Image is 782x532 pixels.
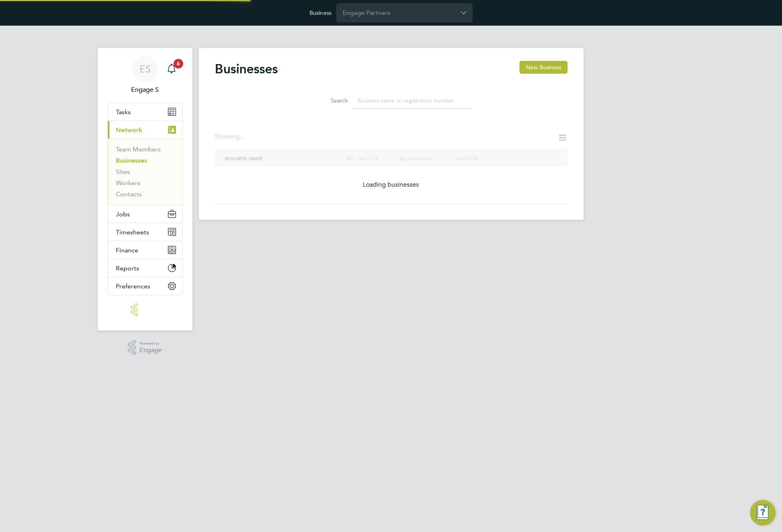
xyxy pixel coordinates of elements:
span: Engage S [107,85,183,95]
a: Businesses [116,157,147,164]
a: Powered byEngage [128,340,162,355]
button: Preferences [108,277,182,295]
span: Reports [116,264,139,272]
label: Search [312,97,348,104]
a: Tasks [108,103,182,121]
span: 6 [174,59,183,69]
a: Go to home page [107,303,183,316]
div: Showing [215,133,246,141]
a: 6 [164,56,180,82]
span: Finance [116,246,138,254]
button: Timesheets [108,223,182,241]
button: Engage Resource Center [750,500,776,526]
input: Business name or registration number [354,93,471,109]
button: Reports [108,259,182,277]
span: Tasks [116,108,131,116]
span: ES [139,64,151,74]
span: ... [240,133,245,141]
button: New Business [519,61,568,74]
span: Timesheets [116,228,149,236]
button: Network [108,121,182,139]
a: Sites [116,168,130,175]
span: Network [116,126,142,134]
h2: Businesses [215,61,278,77]
span: Preferences [116,282,150,290]
div: Network [108,139,182,205]
span: Jobs [116,210,130,218]
a: Contacts [116,190,142,198]
img: engage-logo-retina.png [131,303,160,316]
a: Workers [116,179,140,187]
button: Jobs [108,205,182,223]
nav: Main navigation [98,48,192,330]
label: Business [309,9,331,16]
a: Team Members [116,145,161,153]
button: Finance [108,241,182,259]
a: ESEngage S [107,56,183,95]
span: Powered by [139,340,162,347]
span: Engage [139,347,162,354]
